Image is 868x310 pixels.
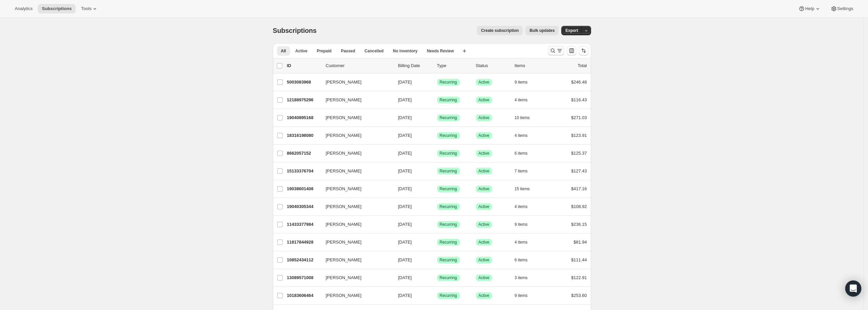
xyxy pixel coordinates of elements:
span: Paused [341,48,355,54]
span: Cancelled [365,48,384,54]
button: [PERSON_NAME] [322,237,389,248]
span: [DATE] [398,275,412,280]
span: $122.91 [571,275,587,280]
button: 9 items [515,291,535,300]
p: 10852434112 [287,257,320,263]
span: [DATE] [398,293,412,298]
div: 5003083968[PERSON_NAME][DATE]SuccessRecurringSuccessActive9 items$246.48 [287,77,587,87]
span: $417.16 [571,186,587,191]
p: 11433377984 [287,221,320,228]
button: Bulk updates [525,26,559,35]
span: Create subscription [481,28,519,33]
button: Help [794,4,825,13]
span: [DATE] [398,97,412,102]
span: [PERSON_NAME] [326,168,362,174]
span: 9 items [515,80,528,85]
span: [PERSON_NAME] [326,186,362,192]
div: 18316198080[PERSON_NAME][DATE]SuccessRecurringSuccessActive4 items$123.91 [287,131,587,140]
div: 19040895168[PERSON_NAME][DATE]SuccessRecurringSuccessActive10 items$271.03 [287,113,587,122]
button: 9 items [515,77,535,87]
p: 5003083968 [287,79,320,86]
span: [PERSON_NAME] [326,257,362,263]
span: Active [479,168,490,174]
span: Active [479,257,490,263]
p: Total [578,62,587,69]
span: [PERSON_NAME] [326,203,362,210]
button: [PERSON_NAME] [322,219,389,230]
span: Active [295,48,307,54]
span: Analytics [15,6,32,11]
span: Active [479,133,490,138]
span: Recurring [440,186,457,192]
button: Customize table column order and visibility [567,46,576,55]
span: Recurring [440,222,457,227]
span: Recurring [440,151,457,156]
button: [PERSON_NAME] [322,112,389,123]
span: [PERSON_NAME] [326,292,362,299]
button: Settings [826,4,857,13]
div: Items [515,62,548,69]
span: [DATE] [398,222,412,227]
span: 10 items [515,115,530,120]
p: 13089571008 [287,274,320,281]
button: [PERSON_NAME] [322,77,389,88]
span: Recurring [440,257,457,263]
span: $127.43 [571,168,587,173]
p: 15133376704 [287,168,320,174]
span: 9 items [515,293,528,298]
span: [PERSON_NAME] [326,132,362,139]
span: All [281,48,286,54]
span: Needs Review [427,48,454,54]
span: Recurring [440,204,457,209]
span: [DATE] [398,133,412,138]
span: $246.48 [571,80,587,85]
span: Recurring [440,97,457,103]
button: Search and filter results [548,46,564,55]
span: $123.91 [571,133,587,138]
span: Subscriptions [42,6,72,11]
div: 8662057152[PERSON_NAME][DATE]SuccessRecurringSuccessActive6 items$125.37 [287,149,587,158]
span: 4 items [515,97,528,103]
button: Analytics [11,4,37,13]
span: [DATE] [398,186,412,191]
span: Active [479,80,490,85]
span: Subscriptions [273,27,317,34]
span: Recurring [440,80,457,85]
span: Recurring [440,240,457,245]
p: 12188975296 [287,97,320,103]
span: $111.44 [571,257,587,262]
span: [DATE] [398,240,412,245]
span: $116.43 [571,97,587,102]
span: 7 items [515,168,528,174]
button: 7 items [515,166,535,176]
span: Tools [81,6,91,11]
div: 13089571008[PERSON_NAME][DATE]SuccessRecurringSuccessActive3 items$122.91 [287,273,587,282]
span: $236.15 [571,222,587,227]
span: Active [479,151,490,156]
span: Prepaid [317,48,332,54]
span: Export [565,28,578,33]
p: 19040305344 [287,203,320,210]
span: $125.37 [571,151,587,156]
span: 9 items [515,222,528,227]
span: [PERSON_NAME] [326,150,362,157]
span: [DATE] [398,204,412,209]
button: 4 items [515,238,535,247]
button: 4 items [515,131,535,140]
span: Active [479,222,490,227]
span: [DATE] [398,80,412,85]
span: Active [479,97,490,103]
span: Settings [837,6,853,11]
span: [DATE] [398,151,412,156]
span: Active [479,240,490,245]
span: Active [479,275,490,280]
button: Tools [77,4,102,13]
span: [PERSON_NAME] [326,114,362,121]
button: 4 items [515,202,535,211]
button: Export [561,26,582,35]
div: 12188975296[PERSON_NAME][DATE]SuccessRecurringSuccessActive4 items$116.43 [287,95,587,105]
button: [PERSON_NAME] [322,201,389,212]
button: [PERSON_NAME] [322,184,389,194]
span: [PERSON_NAME] [326,97,362,103]
span: [PERSON_NAME] [326,239,362,246]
